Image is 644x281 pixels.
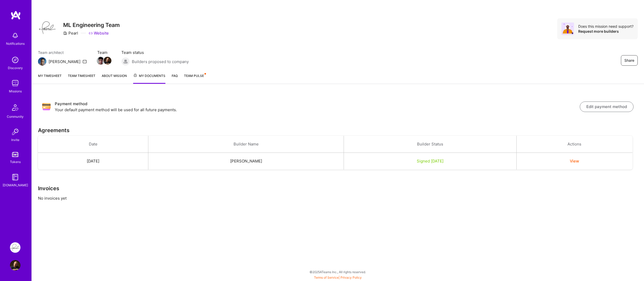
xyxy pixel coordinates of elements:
[172,73,178,84] a: FAQ
[7,114,24,119] div: Community
[38,153,148,170] td: [DATE]
[516,136,632,153] th: Actions
[121,50,189,55] span: Team status
[97,50,111,55] span: Team
[38,136,148,153] th: Date
[102,73,127,84] a: About Mission
[148,153,344,170] td: [PERSON_NAME]
[580,102,634,112] button: Edit payment method
[561,23,574,35] img: Avatar
[624,58,634,63] span: Share
[350,158,510,164] div: Signed [DATE]
[133,73,165,79] span: My Documents
[68,73,95,84] a: Team timesheet
[97,56,104,65] a: Team Member Avatar
[10,55,20,65] img: discovery
[184,73,205,84] a: Team Pulse
[314,276,362,279] span: |
[8,65,23,71] div: Discovery
[621,55,638,66] button: Share
[31,265,644,278] div: © 2025 ATeams Inc., All rights reserved.
[38,18,57,37] img: Company Logo
[570,158,579,164] button: View
[97,57,105,65] img: Team Member Avatar
[55,107,580,113] p: Your default payment method will be used for all future payments.
[121,57,130,66] img: Builders proposed to company
[9,260,22,271] a: User Avatar
[340,276,362,279] a: Privacy Policy
[578,24,634,29] div: Does this mission need support?
[578,29,634,34] div: Request more builders
[12,152,18,157] img: tokens
[10,127,20,137] img: Invite
[38,73,62,84] a: My timesheet
[89,30,109,36] a: Website
[133,73,165,84] a: My Documents
[38,127,638,133] h3: Agreements
[314,276,339,279] a: Terms of Service
[38,57,46,66] img: Team Architect
[11,137,19,143] div: Invite
[344,136,517,153] th: Builder Status
[9,101,21,114] img: Community
[184,74,204,78] span: Team Pulse
[9,242,22,253] a: Pearl: ML Engineering Team
[6,41,25,46] div: Notifications
[38,50,87,55] span: Team architect
[10,30,20,41] img: bell
[38,195,638,201] p: No invoices yet
[63,30,78,36] div: Pearl
[10,172,20,182] img: guide book
[104,57,111,65] img: Team Member Avatar
[10,242,20,253] img: Pearl: ML Engineering Team
[42,103,51,111] img: Payment method
[148,136,344,153] th: Builder Name
[10,10,21,20] img: logo
[132,59,189,64] span: Builders proposed to company
[83,59,87,64] i: icon Mail
[104,56,111,65] a: Team Member Avatar
[63,22,120,28] h3: ML Engineering Team
[63,31,67,35] i: icon CompanyGray
[48,59,80,64] div: [PERSON_NAME]
[9,88,22,94] div: Missions
[38,185,638,192] h3: Invoices
[55,101,580,107] h3: Payment method
[10,159,21,165] div: Tokens
[10,260,20,271] img: User Avatar
[10,78,20,88] img: teamwork
[3,182,28,188] div: [DOMAIN_NAME]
